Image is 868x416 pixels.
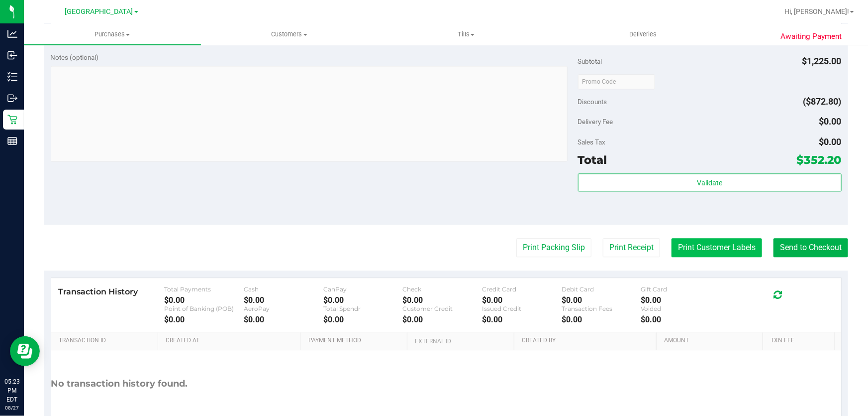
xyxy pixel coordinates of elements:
div: Debit Card [562,285,641,293]
p: 05:23 PM EDT [4,377,19,404]
p: 08/27 [4,404,19,412]
div: $0.00 [562,315,641,324]
a: Deliveries [555,24,732,45]
a: Txn Fee [771,337,831,345]
a: Created By [522,337,653,345]
button: Print Packing Slip [516,238,591,257]
div: CanPay [323,285,403,293]
button: Print Customer Labels [672,238,762,257]
div: Total Payments [164,285,244,293]
div: $0.00 [562,295,641,305]
button: Send to Checkout [773,238,848,257]
span: $352.20 [797,153,842,167]
div: Customer Credit [402,305,482,312]
a: Payment Method [308,337,403,345]
span: Awaiting Payment [781,31,842,42]
span: Subtotal [578,57,602,65]
a: Purchases [24,24,201,45]
div: $0.00 [323,315,403,324]
div: Point of Banking (POB) [164,305,244,312]
span: Hi, [PERSON_NAME]! [784,7,849,15]
a: Customers [201,24,378,45]
a: Transaction ID [59,337,154,345]
div: AeroPay [244,305,323,312]
span: Customers [201,30,378,39]
span: Notes (optional) [51,53,99,61]
span: Deliveries [616,30,671,39]
div: Issued Credit [482,305,562,312]
div: Cash [244,285,323,293]
inline-svg: Outbound [7,93,17,103]
div: $0.00 [482,315,562,324]
span: $0.00 [819,116,842,127]
inline-svg: Inventory [7,72,17,82]
th: External ID [407,332,514,350]
span: [GEOGRAPHIC_DATA] [65,7,133,16]
div: Voided [641,305,721,312]
input: Promo Code [578,74,655,89]
div: $0.00 [482,295,562,305]
span: Validate [697,179,722,187]
div: $0.00 [402,315,482,324]
span: Delivery Fee [578,118,613,126]
a: Created At [166,337,297,345]
div: $0.00 [244,315,323,324]
span: Total [578,153,607,167]
div: Total Spendr [323,305,403,312]
inline-svg: Reports [7,136,17,146]
span: Tills [378,30,554,39]
div: $0.00 [164,315,244,324]
div: $0.00 [641,315,721,324]
div: $0.00 [164,295,244,305]
inline-svg: Retail [7,115,17,125]
inline-svg: Analytics [7,29,17,39]
div: Transaction Fees [562,305,641,312]
a: Tills [378,24,555,45]
div: $0.00 [244,295,323,305]
iframe: Resource center [10,336,40,366]
button: Validate [578,173,842,191]
button: Print Receipt [603,238,660,257]
a: Amount [664,337,759,345]
div: $0.00 [402,295,482,305]
div: $0.00 [323,295,403,305]
div: Credit Card [482,285,562,293]
div: Gift Card [641,285,721,293]
span: $0.00 [819,137,842,147]
span: $1,225.00 [802,56,842,66]
inline-svg: Inbound [7,50,17,60]
div: Check [402,285,482,293]
span: Discounts [578,93,607,111]
span: Sales Tax [578,138,606,146]
div: $0.00 [641,295,721,305]
span: Purchases [24,30,201,39]
span: ($872.80) [803,96,842,107]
